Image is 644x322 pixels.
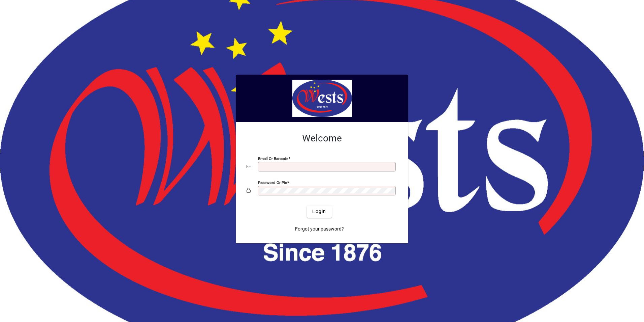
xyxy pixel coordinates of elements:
span: Forgot your password? [295,225,344,233]
mat-label: Password or Pin [258,180,287,185]
a: Forgot your password? [292,223,347,235]
h2: Welcome [247,133,397,144]
button: Login [307,206,331,218]
mat-label: Email or Barcode [258,156,288,161]
span: Login [312,208,326,215]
